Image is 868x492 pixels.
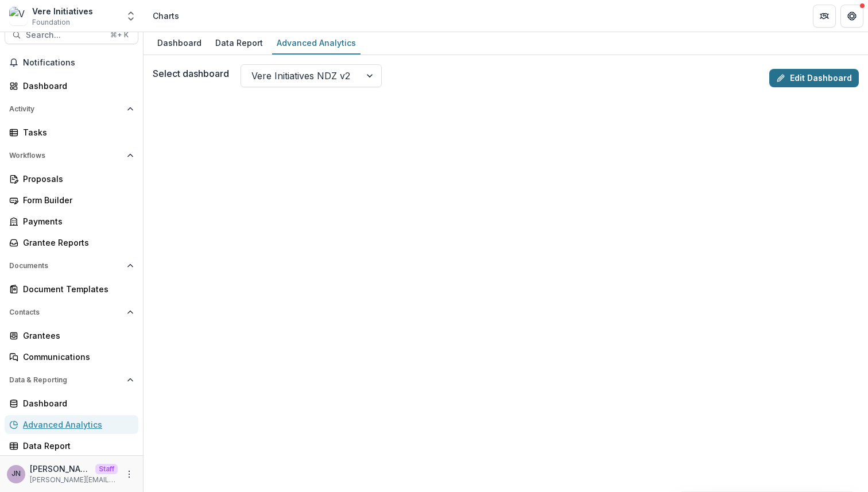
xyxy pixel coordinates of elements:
[5,436,138,455] a: Data Report
[9,308,122,316] span: Contacts
[5,212,138,231] a: Payments
[5,303,138,321] button: Open Contacts
[5,233,138,252] a: Grantee Reports
[153,10,179,22] div: Charts
[769,69,859,87] a: Edit Dashboard
[211,32,268,55] a: Data Report
[5,326,138,345] a: Grantees
[211,34,268,51] div: Data Report
[23,126,129,138] div: Tasks
[23,173,129,185] div: Proposals
[32,5,93,17] div: Vere Initiatives
[5,191,138,210] a: Form Builder
[5,26,138,44] button: Search...
[23,440,129,452] div: Data Report
[272,32,361,55] a: Advanced Analytics
[5,123,138,142] a: Tasks
[5,257,138,275] button: Open Documents
[272,34,361,51] div: Advanced Analytics
[23,419,129,431] div: Advanced Analytics
[23,80,129,92] div: Dashboard
[813,5,836,28] button: Partners
[32,17,70,28] span: Foundation
[148,7,184,24] nav: breadcrumb
[95,464,118,474] p: Staff
[23,397,129,409] div: Dashboard
[9,376,122,384] span: Data & Reporting
[5,146,138,165] button: Open Workflows
[5,100,138,118] button: Open Activity
[30,475,118,485] p: [PERSON_NAME][EMAIL_ADDRESS][DOMAIN_NAME]
[9,105,122,113] span: Activity
[23,58,134,68] span: Notifications
[23,237,129,249] div: Grantee Reports
[840,5,863,28] button: Get Help
[153,67,229,80] label: Select dashboard
[5,169,138,188] a: Proposals
[26,30,103,40] span: Search...
[123,5,139,28] button: Open entity switcher
[5,53,138,72] button: Notifications
[23,330,129,342] div: Grantees
[153,34,206,51] div: Dashboard
[9,152,122,160] span: Workflows
[9,7,28,25] img: Vere Initiatives
[5,280,138,299] a: Document Templates
[9,262,122,270] span: Documents
[5,415,138,434] a: Advanced Analytics
[11,470,21,478] div: Joyce N
[153,32,206,55] a: Dashboard
[5,347,138,366] a: Communications
[108,29,131,41] div: ⌘ + K
[30,463,91,475] p: [PERSON_NAME]
[5,371,138,389] button: Open Data & Reporting
[23,194,129,206] div: Form Builder
[23,283,129,295] div: Document Templates
[23,215,129,227] div: Payments
[5,394,138,413] a: Dashboard
[5,76,138,95] a: Dashboard
[23,351,129,363] div: Communications
[122,467,136,481] button: More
